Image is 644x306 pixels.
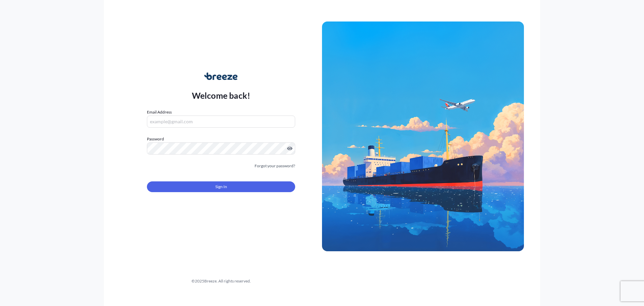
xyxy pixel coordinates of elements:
img: Ship illustration [322,21,524,251]
p: Welcome back! [192,90,251,101]
label: Email Address [147,109,172,116]
input: example@gmail.com [147,116,295,128]
label: Password [147,136,295,142]
span: Sign In [215,183,227,190]
a: Forgot your password? [255,163,295,169]
button: Show password [287,146,292,151]
button: Sign In [147,181,295,192]
div: © 2025 Breeze. All rights reserved. [120,278,322,285]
